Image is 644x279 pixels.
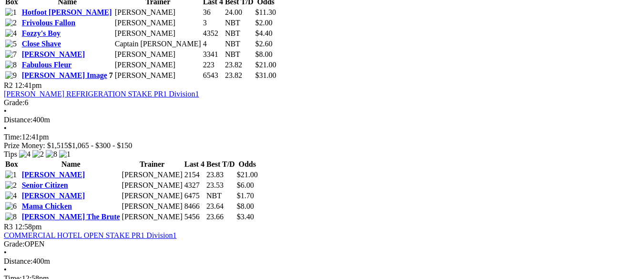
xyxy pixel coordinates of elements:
span: R2 [4,81,13,89]
td: 3 [203,18,224,28]
a: Fozzy's Boy [22,29,61,37]
td: 4327 [184,181,205,190]
span: Time: [4,133,22,141]
img: 1 [5,8,17,17]
img: 2 [32,150,44,159]
span: Grade: [4,240,25,248]
span: $8.00 [256,50,273,58]
span: • [4,107,7,115]
td: 8466 [184,202,205,211]
div: 400m [4,257,640,266]
td: [PERSON_NAME] [114,29,202,38]
td: [PERSON_NAME] [122,212,183,222]
th: Best T/D [206,160,235,169]
td: [PERSON_NAME] [114,71,202,80]
div: 6 [4,98,640,107]
td: [PERSON_NAME] [122,191,183,201]
img: 4 [5,29,17,38]
img: 1 [5,171,17,179]
img: 2 [5,19,17,27]
td: [PERSON_NAME] [122,202,183,211]
th: Odds [236,160,258,169]
img: 9 [5,71,17,80]
img: 8 [5,61,17,69]
img: 7 [5,50,17,59]
td: 6475 [184,191,205,201]
img: 5 [5,40,17,48]
a: Fabulous Fleur [22,61,72,69]
td: 4 [203,39,224,49]
td: 23.83 [206,170,235,180]
span: $4.40 [256,29,273,37]
td: 24.00 [225,8,254,17]
span: Distance: [4,257,32,265]
a: Close Shave [22,40,61,48]
img: 8 [46,150,57,159]
span: • [4,266,7,274]
td: [PERSON_NAME] [122,170,183,180]
img: 8 [5,213,17,221]
span: $21.00 [237,171,258,179]
a: [PERSON_NAME] [22,171,85,179]
a: [PERSON_NAME] [22,192,85,200]
td: 2154 [184,170,205,180]
td: NBT [206,191,235,201]
span: $1.70 [237,192,254,200]
span: R3 [4,223,13,231]
span: Box [5,160,18,168]
td: 23.82 [225,71,254,80]
span: $6.00 [237,181,254,189]
span: $3.40 [237,213,254,221]
td: 23.53 [206,181,235,190]
a: [PERSON_NAME] The Brute [22,213,120,221]
td: [PERSON_NAME] [114,18,202,28]
td: 5456 [184,212,205,222]
th: Trainer [122,160,183,169]
td: [PERSON_NAME] [114,50,202,59]
a: Frivolous Fallon [22,19,75,27]
td: 23.64 [206,202,235,211]
img: 4 [19,150,31,159]
span: $2.60 [256,40,273,48]
span: Tips [4,150,17,158]
td: 4352 [203,29,224,38]
a: [PERSON_NAME] Image [22,71,107,79]
td: 223 [203,60,224,70]
span: 7 [109,71,113,79]
img: 2 [5,181,17,190]
div: 400m [4,116,640,124]
span: $8.00 [237,202,254,210]
img: 6 [5,202,17,211]
span: 12:41pm [15,81,42,89]
span: $21.00 [256,61,276,69]
span: 12:58pm [15,223,42,231]
a: Senior Citizen [22,181,68,189]
img: 1 [59,150,71,159]
td: NBT [225,29,254,38]
span: $31.00 [256,71,276,79]
a: Mama Chicken [22,202,72,210]
span: Distance: [4,116,32,124]
td: 3341 [203,50,224,59]
td: NBT [225,39,254,49]
td: 6543 [203,71,224,80]
a: [PERSON_NAME] [22,50,85,58]
td: [PERSON_NAME] [114,60,202,70]
a: Hotfoot [PERSON_NAME] [22,8,112,16]
span: • [4,124,7,132]
td: Captain [PERSON_NAME] [114,39,202,49]
td: [PERSON_NAME] [114,8,202,17]
a: COMMERCIAL HOTEL OPEN STAKE PR1 Division1 [4,231,176,239]
span: Grade: [4,98,25,107]
td: 36 [203,8,224,17]
td: [PERSON_NAME] [122,181,183,190]
td: NBT [225,50,254,59]
span: • [4,248,7,257]
div: OPEN [4,240,640,248]
img: 4 [5,192,17,200]
span: $11.30 [256,8,276,16]
td: 23.82 [225,60,254,70]
div: 12:41pm [4,133,640,141]
span: $2.00 [256,19,273,27]
span: $1,065 - $300 - $150 [68,141,133,150]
